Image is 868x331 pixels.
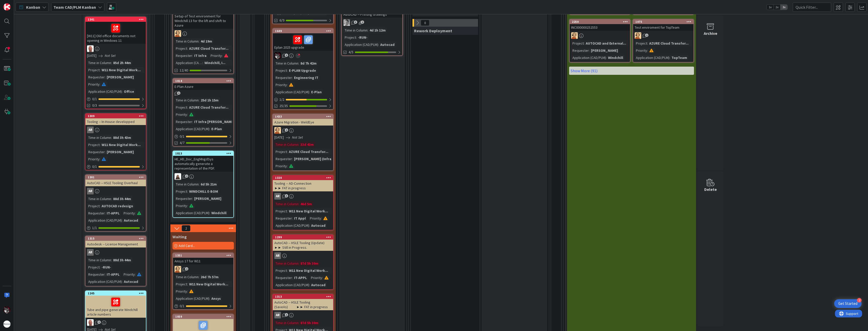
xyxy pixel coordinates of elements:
[111,135,112,140] span: :
[274,193,281,200] div: AR
[273,240,333,251] div: AutoCAD -- HSLE Tooling (Update) ►► Still in Progress.
[85,180,146,186] div: AutoCAD -- HSLE Tooling Overhaul
[570,32,630,39] div: RH
[793,3,831,12] input: Quick Filter...
[92,103,97,108] span: 0/3
[172,234,187,239] span: Waiting
[87,67,100,73] div: Project
[100,264,112,270] div: -RUN-
[173,303,233,309] div: 0/1
[87,53,96,58] span: [DATE]
[274,163,287,169] div: Priority
[175,189,187,194] div: Project
[669,55,670,60] span: :
[273,235,333,251] div: 1299AutoCAD -- HSLE Tooling (Update) ►► Still in Progress.
[122,218,123,223] span: :
[298,60,299,66] span: :
[88,114,146,118] div: 1309
[210,126,223,132] div: E-Plan
[177,91,180,95] span: 1
[85,225,146,231] div: 1/1
[175,254,233,257] div: 1351
[85,236,146,247] div: 1315Autodesk -- License Management
[53,5,96,10] b: Team CAD/PLM Kanban
[342,19,402,26] div: AV
[288,68,317,73] div: E-PLAN Upgrade
[123,89,135,94] div: Office
[175,97,199,103] div: Time in Column
[287,149,288,154] span: :
[274,135,284,140] span: [DATE]
[173,314,233,319] div: 1059
[85,114,146,125] div: 1309Tooling -- In-House developped
[767,5,774,10] span: 1x
[87,249,94,256] div: AR
[85,114,146,118] div: 1309
[202,60,203,66] span: :
[185,174,188,178] span: 2
[273,33,333,51] div: Eplan 2025 upgrade
[173,156,233,172] div: HE_HD_Doc_EngMngdSys automatically generate a representation of the PDF.
[135,210,136,216] span: :
[571,55,606,60] div: Application (CAD/PLM)
[175,181,199,187] div: Time in Column
[173,79,233,83] div: 1014
[188,189,219,194] div: WINDCHILL E-BOM
[274,52,281,59] img: RS
[210,210,228,216] div: Windchill
[87,149,105,155] div: Requester
[414,28,452,33] span: Rework Deployment
[292,75,293,80] span: :
[288,268,329,273] div: W11 New Digital Work...
[85,319,146,326] div: RK
[273,29,333,33] div: 1649
[299,261,320,266] div: 87d 5h 30m
[105,74,135,80] div: [PERSON_NAME]
[188,46,230,51] div: AZURE Cloud Transfor...
[780,5,787,10] span: 3x
[105,53,116,58] i: Not Set
[187,46,188,51] span: :
[299,142,315,147] div: 33d 43m
[273,235,333,240] div: 1299
[342,11,402,18] div: AutoCAD -- Printing drawings
[774,5,780,10] span: 2x
[321,215,322,221] span: :
[85,96,146,102] div: 0/1
[368,27,387,33] div: 4d 1h 12m
[635,20,693,24] div: 1075
[274,261,298,266] div: Time in Column
[274,201,298,207] div: Time in Column
[361,20,364,24] span: 1
[274,156,292,162] div: Requester
[274,60,298,66] div: Time in Column
[173,253,233,264] div: 1351Ansys 17 for W11
[367,27,368,33] span: :
[635,32,641,39] img: RH
[85,45,146,52] div: RK
[175,173,181,180] img: KM
[279,18,284,23] span: 6/9
[175,30,181,37] img: RH
[287,208,288,214] span: :
[292,156,293,162] span: :
[285,128,288,132] span: 2
[357,35,369,40] div: -RUN-
[105,149,135,155] div: [PERSON_NAME]
[571,40,584,46] div: Project
[87,127,94,133] div: AR
[175,126,209,132] div: Application (CAD/PLM)
[288,208,329,214] div: W11 New Digital Work...
[273,175,333,191] div: 1320Tooling -- AD-Connection ►► FAT in progress
[87,89,122,94] div: Application (CAD/PLM)
[274,82,287,88] div: Priority
[122,210,135,216] div: Priority
[298,201,299,207] span: :
[569,67,694,75] a: Show More (91)
[273,127,333,134] div: RH
[92,96,97,102] span: 0 / 1
[310,223,327,228] div: Autocad
[85,241,146,247] div: Autodesk -- License Management
[175,119,192,125] div: Requester
[87,60,111,66] div: Time in Column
